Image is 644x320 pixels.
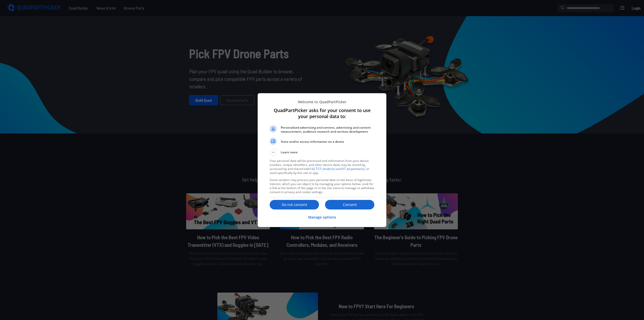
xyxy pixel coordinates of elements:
[270,178,374,194] p: Some vendors may process your personal data on the basis of legitimate interest, which you can ob...
[270,107,374,119] h1: QuadPartPicker asks for your consent to use your personal data to:
[325,202,374,207] p: Consent
[281,150,298,156] span: Learn more
[281,126,374,134] span: Personalised advertising and content, advertising and content measurement, audience research and ...
[281,140,374,144] span: Store and/or access information on a device
[325,200,374,209] button: Consent
[270,202,319,207] p: Do not consent
[270,149,374,156] button: Learn more
[270,200,319,209] button: Do not consent
[310,167,365,171] a: 142 TCF vendor(s) and 67 ad partner(s)
[270,159,374,175] p: Your personal data will be processed and information from your device (cookies, unique identifier...
[308,212,336,223] button: Manage options
[258,93,386,227] div: QuadPartPicker asks for your consent to use your personal data to:
[270,99,374,104] p: Welcome to QuadPartPicker
[308,215,336,220] p: Manage options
